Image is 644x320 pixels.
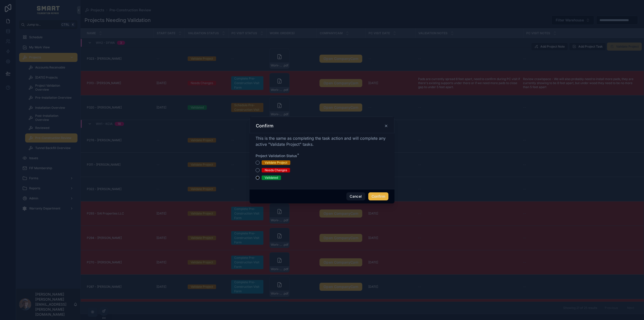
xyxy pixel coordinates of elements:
[256,123,273,129] h3: Confirm
[346,192,365,200] button: Cancel
[265,168,287,172] div: Needs Changes
[256,154,297,158] span: Project Validation Status
[265,175,278,180] div: Validated
[368,192,388,200] button: Confirm
[265,160,287,165] div: Validate Project
[256,136,386,147] span: This is the same as completing the task action and will complete any active "Validate Project" ta...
